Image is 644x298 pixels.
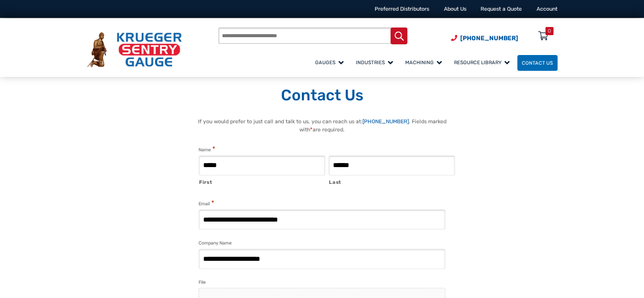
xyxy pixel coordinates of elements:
[199,145,215,154] legend: Name
[87,86,557,105] h1: Contact Us
[199,199,214,208] label: Email
[351,53,401,71] a: Industries
[548,27,551,35] div: 0
[451,34,518,43] a: Phone Number (920) 434-8860
[329,176,455,186] label: Last
[199,176,325,186] label: First
[87,32,182,67] img: Krueger Sentry Gauge
[481,6,522,12] a: Request a Quote
[315,60,344,65] span: Gauges
[444,6,466,12] a: About Us
[188,118,456,134] p: If you would prefer to just call and talk to us, you can reach us at: . Fields marked with are re...
[199,279,206,286] label: File
[522,60,553,66] span: Contact Us
[405,60,442,65] span: Machining
[450,53,517,71] a: Resource Library
[460,35,518,42] span: [PHONE_NUMBER]
[199,239,232,247] label: Company Name
[454,60,510,65] span: Resource Library
[311,53,351,71] a: Gauges
[517,55,557,71] a: Contact Us
[362,118,409,125] a: [PHONE_NUMBER]
[537,6,557,12] a: Account
[356,60,393,65] span: Industries
[375,6,429,12] a: Preferred Distributors
[401,53,450,71] a: Machining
